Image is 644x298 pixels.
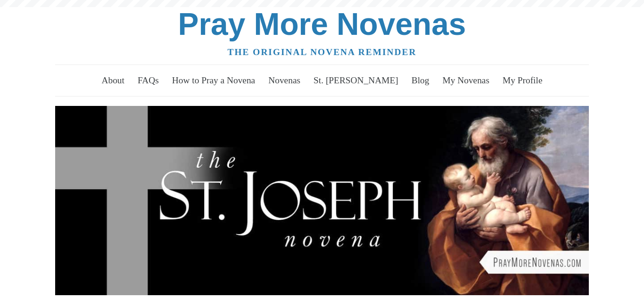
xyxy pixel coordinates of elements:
img: Join in praying the St. Joseph Novena [55,106,588,296]
a: Pray More Novenas [178,7,466,41]
a: The original novena reminder [228,47,417,57]
a: About [96,67,130,94]
a: How to Pray a Novena [166,67,261,94]
a: My Novenas [437,67,495,94]
a: Novenas [263,67,306,94]
a: St. [PERSON_NAME] [308,67,404,94]
a: FAQs [132,67,164,94]
a: My Profile [497,67,548,94]
a: Blog [406,67,435,94]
